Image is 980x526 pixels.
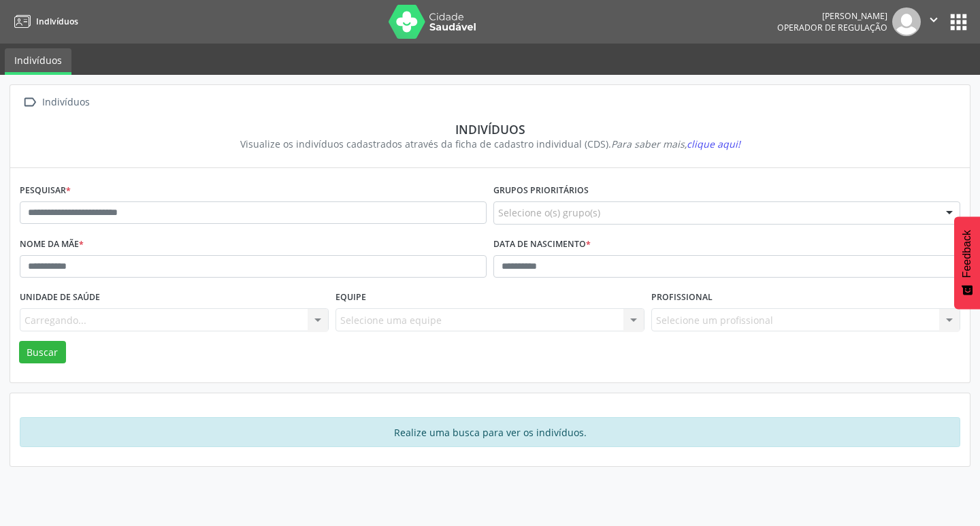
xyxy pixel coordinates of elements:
span: clique aqui! [687,137,740,150]
span: Indivíduos [36,16,78,27]
div: Indivíduos [29,122,951,137]
button: apps [947,10,970,34]
label: Profissional [651,287,713,308]
img: img [892,7,921,36]
label: Equipe [336,287,366,308]
button: Feedback - Mostrar pesquisa [954,216,980,309]
label: Data de nascimento [493,234,591,255]
div: Indivíduos [39,93,92,112]
i:  [20,93,39,112]
span: Feedback [961,230,973,278]
button:  [921,7,947,36]
span: Operador de regulação [777,22,887,33]
label: Grupos prioritários [493,180,589,201]
label: Pesquisar [20,180,71,201]
div: [PERSON_NAME] [777,10,887,22]
i: Para saber mais, [611,137,740,150]
button: Buscar [19,341,66,364]
div: Visualize os indivíduos cadastrados através da ficha de cadastro individual (CDS). [29,137,951,151]
label: Unidade de saúde [20,287,100,308]
label: Nome da mãe [20,234,84,255]
i:  [926,12,941,27]
div: Realize uma busca para ver os indivíduos. [20,417,960,447]
a: Indivíduos [10,10,78,33]
a: Indivíduos [5,48,71,75]
a:  Indivíduos [20,93,92,112]
span: Selecione o(s) grupo(s) [498,206,600,220]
